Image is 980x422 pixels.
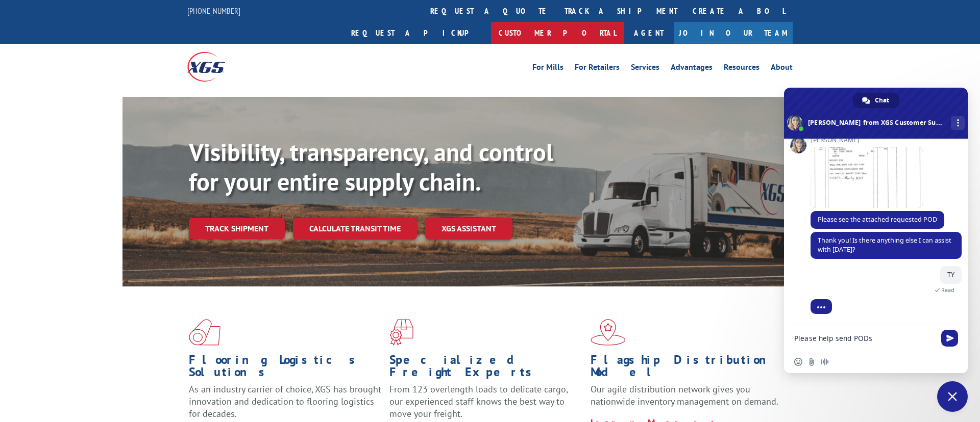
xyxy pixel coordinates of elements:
[591,383,778,407] span: Our agile distribution network gives you nationwide inventory management on demand.
[818,236,951,254] span: Thank you! Is there anything else I can assist with [DATE]?
[771,63,793,74] a: About
[671,63,713,74] a: Advantages
[532,63,563,74] a: For Mills
[631,63,659,74] a: Services
[794,358,802,366] span: Insert an emoji
[591,354,783,383] h1: Flagship Distribution Model
[818,215,937,224] span: Please see the attached requested POD
[389,319,413,346] img: xgs-icon-focused-on-flooring-red
[575,63,620,74] a: For Retailers
[947,270,954,279] span: TY
[941,286,954,294] span: Read
[189,383,381,419] span: As an industry carrier of choice, XGS has brought innovation and dedication to flooring logistics...
[624,22,674,44] a: Agent
[344,22,491,44] a: Request a pickup
[724,63,759,74] a: Resources
[591,319,626,346] img: xgs-icon-flagship-distribution-model-red
[807,358,816,366] span: Send a file
[875,93,889,108] span: Chat
[189,354,382,383] h1: Flooring Logistics Solutions
[491,22,624,44] a: Customer Portal
[425,218,512,240] a: XGS ASSISTANT
[389,354,582,383] h1: Specialized Freight Experts
[187,6,240,16] a: [PHONE_NUMBER]
[941,330,958,347] span: Send
[821,358,829,366] span: Audio message
[853,93,899,108] a: Chat
[794,325,937,351] textarea: Compose your message...
[293,218,417,240] a: Calculate transit time
[674,22,793,44] a: Join Our Team
[189,218,285,239] a: Track shipment
[189,319,220,346] img: xgs-icon-total-supply-chain-intelligence-red
[189,136,553,197] b: Visibility, transparency, and control for your entire supply chain.
[937,381,968,412] a: Close chat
